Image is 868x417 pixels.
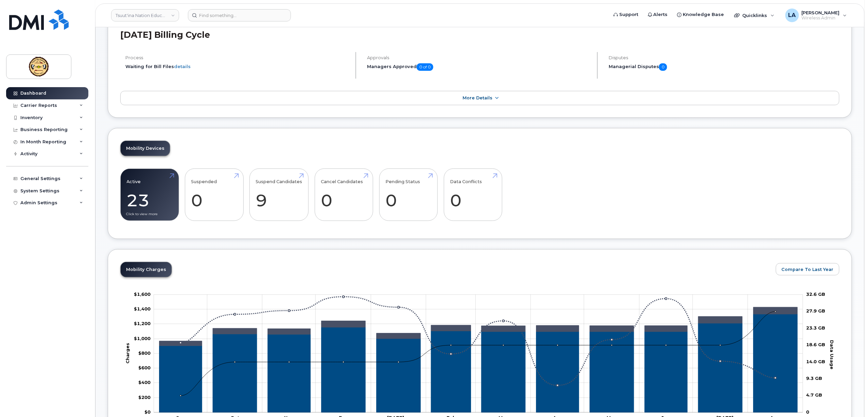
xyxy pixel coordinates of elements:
a: Data Conflicts 0 [450,172,496,217]
g: Features [159,307,797,346]
a: Mobility Charges [121,262,172,277]
a: Alerts [643,8,673,21]
a: Support [609,8,643,21]
tspan: Data Usage [829,340,835,369]
g: $0 [138,395,151,400]
a: Pending Status 0 [385,172,431,217]
tspan: $400 [138,380,151,385]
tspan: $1,000 [134,336,151,341]
a: Suspended 0 [191,172,237,217]
a: Suspend Candidates 9 [256,172,302,217]
a: details [174,64,191,69]
h4: Approvals [367,55,591,60]
g: $0 [134,306,151,311]
g: Rate Plan [159,314,797,413]
tspan: $1,400 [134,306,151,311]
h4: Disputes [609,55,839,60]
a: Mobility Devices [121,141,170,156]
g: $0 [134,321,151,326]
li: Waiting for Bill Files [125,63,350,70]
g: $0 [138,350,151,356]
span: Wireless Admin [802,15,840,21]
span: Support [619,11,638,18]
tspan: 0 [806,409,810,415]
tspan: $200 [138,395,151,400]
a: Active 23 [127,172,173,217]
span: Alerts [654,11,668,18]
div: Quicklinks [730,9,779,22]
a: Knowledge Base [673,8,729,21]
h5: Managerial Disputes [609,63,839,71]
tspan: 27.9 GB [806,308,826,314]
tspan: $0 [144,409,151,415]
span: LA [788,11,796,19]
span: Knowledge Base [683,11,724,18]
tspan: $600 [138,365,151,370]
g: $0 [138,365,151,370]
span: [PERSON_NAME] [802,10,840,15]
tspan: 32.6 GB [806,291,826,297]
input: Find something... [188,9,291,21]
tspan: $1,600 [134,291,151,297]
tspan: Charges [124,343,130,364]
g: $0 [134,291,151,297]
h2: [DATE] Billing Cycle [120,30,839,40]
a: Tsuut'ina Nation Education [111,9,179,21]
tspan: 4.7 GB [806,392,822,398]
tspan: $1,200 [134,321,151,326]
span: 0 [659,63,667,71]
g: $0 [134,336,151,341]
span: 0 of 0 [417,63,433,71]
tspan: $800 [138,350,151,356]
tspan: 14.0 GB [806,359,826,364]
g: $0 [138,380,151,385]
h4: Process [125,55,350,60]
span: More Details [463,95,492,100]
tspan: 9.3 GB [806,375,822,381]
a: Cancel Candidates 0 [321,172,367,217]
div: Lorraine Agustin [781,9,852,22]
tspan: 18.6 GB [806,342,826,347]
tspan: 23.3 GB [806,325,826,331]
button: Compare To Last Year [776,263,839,275]
span: Compare To Last Year [782,266,834,273]
h5: Managers Approved [367,63,591,71]
span: Quicklinks [743,13,767,18]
